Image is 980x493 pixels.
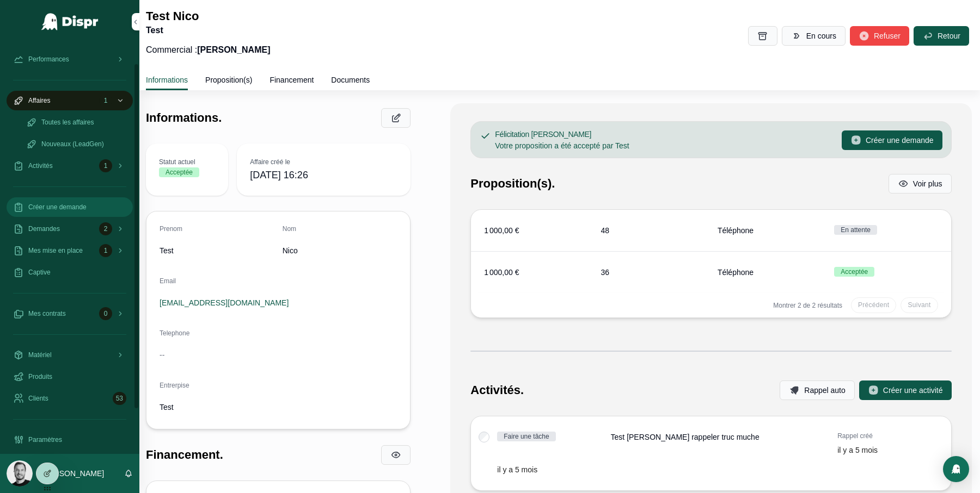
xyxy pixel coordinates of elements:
div: 53 [113,392,126,405]
span: Activités [28,161,53,170]
span: Test [PERSON_NAME] rappeler truc muche [611,432,825,442]
span: Créer une demande [866,135,934,146]
p: il y a 5 mois [497,464,537,475]
span: Téléphone [718,267,821,278]
span: Produits [28,372,52,381]
div: 2 [99,222,112,235]
a: Matériel [7,345,133,365]
button: Retour [914,26,969,46]
h1: Informations. [146,110,222,126]
a: Paramètres [7,430,133,450]
span: Test [160,245,274,256]
span: Créer une demande [28,203,87,211]
span: En cours [806,30,836,41]
a: Nouveaux (LeadGen) [20,134,133,154]
div: 1 [99,94,112,107]
span: -- [160,350,164,360]
span: Demandes [28,224,60,233]
div: Open Intercom Messenger [943,456,969,482]
span: Créer une activité [883,385,943,396]
p: il y a 5 mois [837,445,878,455]
span: 36 [601,267,705,278]
span: Informations [146,74,188,85]
p: Commercial : [146,43,270,57]
h1: Activités. [470,383,524,398]
a: Informations [146,70,188,91]
span: Voir plus [913,178,942,189]
a: Documents [331,70,370,92]
h1: Test Nico [146,9,270,24]
button: Refuser [850,26,909,46]
span: Mes contrats [28,309,66,318]
span: Refuser [874,30,901,41]
div: Faire une tâche [504,432,549,441]
span: Financement [269,74,314,85]
span: Rappel créé [837,432,938,440]
span: Mes mise en place [28,246,83,255]
span: 48 [601,225,705,236]
span: 1 000,00 € [484,225,587,236]
div: 0 [99,307,112,320]
a: 1 000,00 €36TéléphoneAcceptée [471,251,951,293]
a: Proposition(s) [205,70,252,92]
span: Email [160,277,176,285]
span: Rappel auto [804,385,846,396]
p: [PERSON_NAME] [41,468,104,479]
span: Retour [938,30,960,41]
a: Toutes les affaires [20,113,133,132]
div: Votre proposition a été accepté par Test [495,140,833,151]
span: [DATE] 16:26 [250,167,397,183]
a: Demandes2 [7,219,133,239]
a: Captive [7,263,133,282]
span: Nico [283,245,397,256]
a: Financement [269,70,314,92]
span: Affaire créé le [250,158,290,166]
a: Activités1 [7,156,133,176]
button: Créer une demande [842,130,942,150]
a: Affaires1 [7,91,133,110]
button: Créer une activité [859,380,952,400]
span: Telephone [160,329,189,337]
span: Votre proposition a été accepté par Test [495,141,629,150]
a: Mes mise en place1 [7,241,133,260]
span: Test [160,402,397,413]
a: [EMAIL_ADDRESS][DOMAIN_NAME] [160,297,289,308]
a: Clients53 [7,389,133,408]
span: Nom [283,225,296,233]
a: Créer une demande [7,197,133,217]
span: Statut actuel [159,158,195,166]
a: 1 000,00 €48TéléphoneEn attente [471,210,951,251]
span: Affaires [28,96,50,105]
span: Performances [28,55,69,64]
div: 1 [99,159,112,172]
span: Clients [28,394,48,403]
h5: Félicitation Nicolas [495,130,833,138]
button: En cours [782,26,846,46]
span: 1 000,00 € [484,267,587,278]
h1: Proposition(s). [470,176,555,191]
span: Proposition(s) [205,74,252,85]
img: App logo [41,13,99,30]
strong: Test [146,26,163,35]
div: En attente [841,225,871,235]
span: Matériel [28,351,52,359]
span: Prenom [160,225,182,233]
span: Nouveaux (LeadGen) [41,140,104,148]
button: Rappel auto [780,380,855,400]
a: Produits [7,367,133,386]
span: Captive [28,268,51,277]
span: Paramètres [28,435,62,444]
div: Acceptée [841,267,868,277]
span: Toutes les affaires [41,118,94,127]
a: Mes contrats0 [7,304,133,323]
span: Montrer 2 de 2 résultats [773,301,842,310]
strong: [PERSON_NAME] [197,45,270,54]
span: Documents [331,74,370,85]
a: Performances [7,49,133,69]
h1: Financement. [146,447,223,463]
button: Voir plus [889,174,952,194]
div: 1 [99,244,112,257]
span: Téléphone [718,225,821,236]
span: Entrerpise [160,382,189,389]
div: Acceptée [166,167,193,177]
